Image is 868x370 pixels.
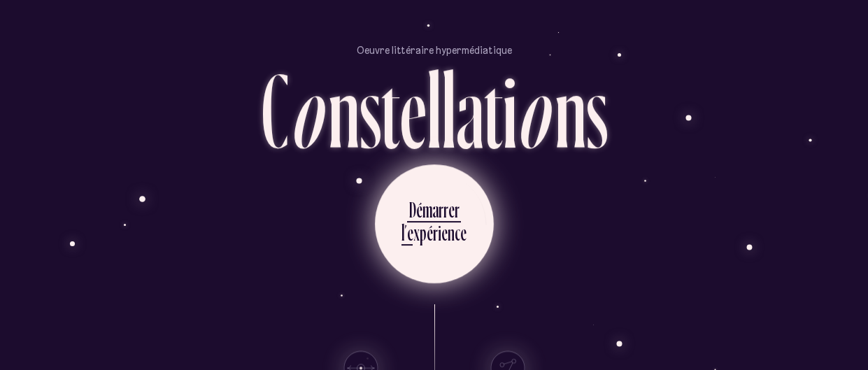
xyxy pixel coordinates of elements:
div: l [401,219,404,246]
div: e [400,57,427,162]
div: x [413,219,420,246]
div: p [420,219,427,246]
div: D [409,196,416,223]
div: m [422,196,432,223]
div: r [433,219,438,246]
div: r [443,196,448,223]
div: c [455,219,460,246]
div: s [586,57,608,162]
p: Oeuvre littéraire hypermédiatique [357,43,512,57]
div: é [416,196,422,223]
div: a [432,196,439,223]
div: o [515,57,555,162]
div: r [455,196,460,223]
div: e [460,219,467,246]
div: i [503,57,518,162]
div: e [448,196,455,223]
div: l [427,57,441,162]
div: a [456,57,484,162]
div: l [441,57,456,162]
div: n [328,57,360,162]
div: é [427,219,433,246]
div: r [439,196,443,223]
div: i [438,219,441,246]
div: n [555,57,586,162]
div: e [441,219,448,246]
button: Démarrerl’expérience [375,164,494,283]
div: e [407,219,413,246]
div: t [484,57,503,162]
div: s [360,57,381,162]
div: o [289,57,328,162]
div: C [261,57,289,162]
div: t [381,57,400,162]
div: ’ [404,219,407,246]
div: n [448,219,455,246]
